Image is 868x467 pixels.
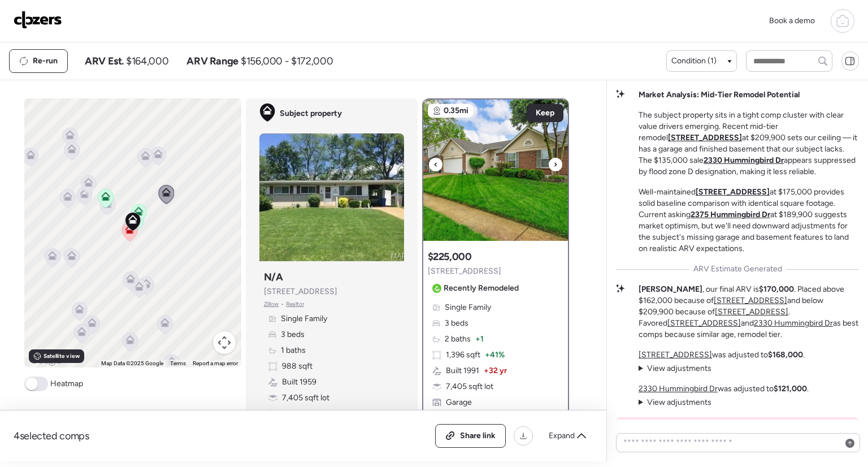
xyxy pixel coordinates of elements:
[445,318,468,329] span: 3 beds
[647,397,711,407] span: View adjustments
[639,350,712,360] a: [STREET_ADDRESS]
[704,155,784,165] a: 2330 Hummingbird Dr
[282,392,329,404] span: 7,405 sqft lot
[639,383,809,395] p: was adjusted to .
[639,384,718,394] a: 2330 Hummingbird Dr
[536,107,554,119] span: Keep
[193,360,238,366] a: Report a map error
[759,284,794,294] strong: $170,000
[639,363,711,374] summary: View adjustments
[428,250,472,263] h3: $225,000
[281,300,284,309] span: •
[27,353,64,367] img: Google
[14,11,62,29] img: Logo
[445,302,491,313] span: Single Family
[444,283,519,294] span: Recently Remodeled
[446,397,472,408] span: Garage
[282,361,313,372] span: 988 sqft
[696,187,770,197] a: [STREET_ADDRESS]
[264,270,283,284] h3: N/A
[774,384,807,394] strong: $121,000
[769,16,815,25] span: Book a demo
[714,296,787,305] a: [STREET_ADDRESS]
[14,429,89,443] span: 4 selected comps
[691,210,770,219] a: 2375 Hummingbird Dr
[44,352,80,361] span: Satellite view
[241,54,333,68] span: $156,000 - $172,000
[170,360,186,366] a: Terms (opens in new tab)
[639,284,859,340] p: , our final ARV is . Placed above $162,000 because of and below $209,900 because of . Favored and...
[213,331,236,354] button: Map camera controls
[264,300,279,309] span: Zillow
[667,318,741,328] a: [STREET_ADDRESS]
[485,349,505,361] span: + 41%
[639,397,711,408] summary: View adjustments
[101,360,163,366] span: Map Data ©2025 Google
[715,307,788,317] a: [STREET_ADDRESS]
[186,54,238,68] span: ARV Range
[639,349,805,361] p: was adjusted to .
[647,364,711,373] span: View adjustments
[671,55,717,67] span: Condition (1)
[754,318,833,328] a: 2330 Hummingbird Dr
[282,408,305,420] span: Frame
[264,286,337,297] span: [STREET_ADDRESS]
[768,350,803,360] strong: $168,000
[668,133,742,142] a: [STREET_ADDRESS]
[639,284,702,294] strong: [PERSON_NAME]
[639,90,800,100] strong: Market Analysis: Mid-Tier Remodel Potential
[639,110,859,178] p: The subject property sits in a tight comp cluster with clear value drivers emerging. Recent mid-t...
[126,54,168,68] span: $164,000
[484,365,507,377] span: + 32 yr
[549,430,575,442] span: Expand
[280,108,342,119] span: Subject property
[33,55,58,67] span: Re-run
[286,300,304,309] span: Realtor
[50,378,83,390] span: Heatmap
[428,266,501,277] span: [STREET_ADDRESS]
[460,430,496,442] span: Share link
[444,105,468,116] span: 0.35mi
[639,187,859,254] p: Well-maintained at $175,000 provides solid baseline comparison with identical square footage. Cur...
[27,353,64,367] a: Open this area in Google Maps (opens a new window)
[281,329,305,340] span: 3 beds
[281,313,327,325] span: Single Family
[446,349,480,361] span: 1,396 sqft
[693,263,782,275] span: ARV Estimate Generated
[446,365,479,377] span: Built 1991
[446,381,493,392] span: 7,405 sqft lot
[445,334,471,345] span: 2 baths
[85,54,124,68] span: ARV Est.
[475,334,484,345] span: + 1
[281,345,306,356] span: 1 baths
[282,377,316,388] span: Built 1959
